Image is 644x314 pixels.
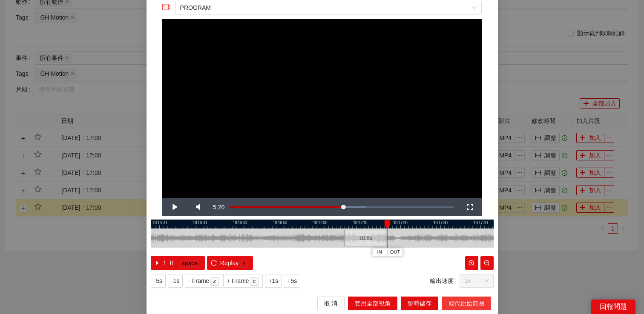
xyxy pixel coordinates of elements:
[458,198,482,216] button: Fullscreen
[151,256,205,270] button: caret-right/pausespace
[372,248,387,256] button: IN
[154,260,160,267] span: caret-right
[171,276,179,285] span: -1s
[169,260,175,267] span: pause
[240,260,248,268] kbd: r
[324,299,338,308] span: 取 消
[408,299,431,308] span: 暫時儲存
[162,198,186,216] button: Play
[377,248,382,256] span: IN
[186,198,210,216] button: Mute
[188,276,209,285] span: - Frame
[448,299,484,308] span: 取代原始範圍
[227,276,249,285] span: + Frame
[484,260,490,267] span: zoom-out
[250,277,259,286] kbd: c
[207,256,253,270] button: reloadReplayr
[151,274,166,288] button: -5s
[317,297,345,310] button: 取 消
[401,297,438,310] button: 暫時儲存
[168,274,183,288] button: -1s
[164,258,165,268] span: /
[469,260,474,267] span: zoom-in
[284,274,300,288] button: +5s
[213,204,224,211] span: 5:20
[220,258,239,268] span: Replay
[430,274,460,288] label: 輸出速度
[211,260,217,267] span: reload
[390,248,400,256] span: OUT
[465,256,478,270] button: zoom-in
[442,297,491,310] button: 取代原始範圍
[230,206,454,208] div: Progress Bar
[162,19,482,198] div: Video Player
[480,256,494,270] button: zoom-out
[162,3,171,11] span: video-camera
[287,276,297,285] span: +5s
[348,297,397,310] button: 套用全部視角
[591,300,635,314] div: 回報問題
[355,299,391,308] span: 套用全部視角
[465,274,489,287] span: 1x
[185,274,223,288] button: - Framez
[179,260,200,268] kbd: space
[180,1,477,14] span: PROGRAM
[387,248,402,256] button: OUT
[268,276,278,285] span: +1s
[223,274,263,288] button: + Framec
[344,230,387,246] div: 10.8 s
[265,274,282,288] button: +1s
[210,277,219,286] kbd: z
[154,276,162,285] span: -5s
